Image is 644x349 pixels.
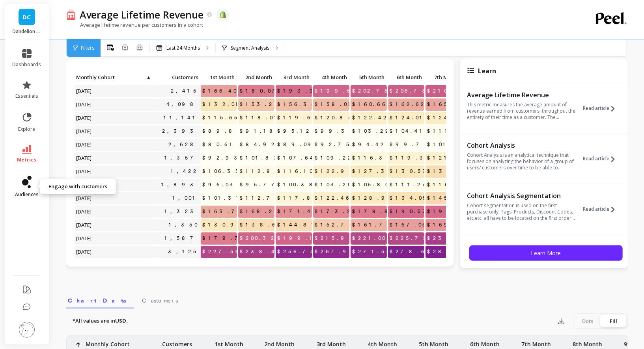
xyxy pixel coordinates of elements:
[231,45,269,51] p: Segment Analysis
[583,141,621,177] button: Read article
[467,141,576,149] p: Cohort Analysis
[583,90,621,126] button: Read article
[200,72,238,84] div: Toggle SortBy
[426,219,469,231] span: $169.52
[75,206,94,217] span: [DATE]
[315,74,347,80] span: 4th Month
[238,72,274,83] p: 2nd Month
[201,98,244,110] span: $132.01
[575,315,601,327] div: Dots
[75,192,94,204] span: [DATE]
[17,157,37,163] span: metrics
[583,191,621,227] button: Read article
[351,98,390,110] span: $160.66
[388,125,428,137] span: $104.41
[142,297,178,304] span: Customers
[388,165,433,177] span: $130.57
[166,246,201,258] a: 3,125
[171,192,201,204] a: 1,001
[277,74,310,80] span: 3rd Month
[426,232,470,244] span: $230.58
[238,219,285,231] span: $138.65
[80,8,204,21] p: Average Lifetime Revenue
[75,85,94,97] span: [DATE]
[388,72,425,84] div: Toggle SortBy
[162,112,201,124] a: 11,141
[388,232,431,244] span: $225.75
[66,21,203,28] p: Average lifetime revenue per customers in a cohort
[201,192,247,204] span: $101.37
[201,125,248,137] span: $89.83
[238,152,281,164] span: $101.82
[313,85,360,97] span: $199.55
[86,336,130,348] p: Monthly Cohort
[215,336,243,348] p: 1st Month
[13,61,41,68] span: dashboards
[163,206,201,217] a: 1,323
[23,13,31,22] span: DC
[351,246,394,258] span: $271.56
[145,74,151,80] span: ▲
[276,246,318,258] span: $256.74
[238,85,282,97] span: $180.07
[75,179,94,191] span: [DATE]
[388,219,430,231] span: $167.05
[75,246,94,258] span: [DATE]
[390,74,422,80] span: 6th Month
[276,192,326,204] span: $117.83
[19,322,35,338] img: profile picture
[75,112,94,124] span: [DATE]
[313,232,357,244] span: $215.95
[351,206,403,217] span: $178.87
[238,246,285,258] span: $238.41
[521,336,551,348] p: 7th Month
[426,98,465,110] span: $165.10
[75,165,94,177] span: [DATE]
[426,85,463,97] span: $210.02
[276,206,323,217] span: $171.48
[165,98,201,110] a: 4,098
[368,336,397,348] p: 4th Month
[238,179,282,191] span: $95.77
[75,72,153,83] p: Monthly Cohort
[478,67,497,75] span: Learn
[219,11,226,18] img: api.shopify.svg
[426,206,478,217] span: $198.37
[388,206,433,217] span: $190.53
[66,9,76,20] img: header icon
[313,165,355,177] span: $122.90
[426,179,470,191] span: $116.85
[467,102,576,121] p: This metric measures the average amount of revenue earned from customers, throughout the entirety...
[388,152,439,164] span: $119.38
[388,112,428,124] span: $124.01
[276,219,320,231] span: $144.81
[426,246,478,258] span: $283.78
[75,232,94,244] span: [DATE]
[238,206,285,217] span: $168.27
[201,112,242,124] span: $115.65
[238,192,282,204] span: $112.75
[426,152,470,164] span: $121.82
[313,179,354,191] span: $103.20
[351,112,391,124] span: $122.42
[238,125,280,137] span: $91.18
[351,165,397,177] span: $127.34
[426,112,469,124] span: $124.72
[75,139,94,150] span: [DATE]
[351,72,387,83] p: 5th Month
[313,72,350,84] div: Toggle SortBy
[351,219,394,231] span: $161.70
[238,98,285,110] span: $153.23
[75,98,94,110] span: [DATE]
[201,179,240,191] span: $96.03
[74,72,112,84] div: Toggle SortBy
[238,232,278,244] span: $200.32
[388,192,430,204] span: $134.05
[75,125,94,137] span: [DATE]
[75,219,94,231] span: [DATE]
[276,72,312,83] p: 3rd Month
[201,232,254,244] span: $179.73
[313,139,354,150] span: $92.75
[166,45,200,51] p: Last 24 Months
[201,152,245,164] span: $92.93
